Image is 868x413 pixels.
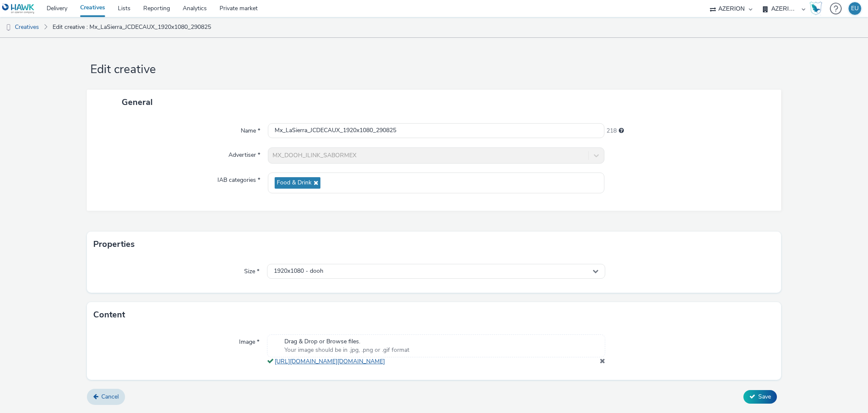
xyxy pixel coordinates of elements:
[48,17,215,37] a: Edit creative : Mx_LaSierra_JCDECAUX_1920x1080_290825
[225,147,264,159] label: Advertiser *
[619,127,624,135] div: Maximum 255 characters
[241,264,263,276] label: Size *
[275,357,388,365] a: [URL][DOMAIN_NAME][DOMAIN_NAME]
[87,62,781,78] h1: Edit creative
[101,393,119,401] span: Cancel
[236,334,263,346] label: Image *
[214,173,264,184] label: IAB categories *
[237,123,264,135] label: Name *
[274,268,323,275] span: 1920x1080 - dooh
[743,390,777,404] button: Save
[284,346,409,354] span: Your image should be in .jpg, .png or .gif format
[268,123,604,138] input: Name
[277,179,312,187] span: Food & Drink
[93,308,125,321] h3: Content
[810,2,826,15] a: Hawk Academy
[93,238,135,251] h3: Properties
[810,2,822,15] img: Hawk Academy
[851,2,859,15] div: EU
[4,23,13,32] img: dooh
[606,127,617,135] span: 218
[122,96,153,108] span: General
[87,389,125,405] a: Cancel
[284,337,409,346] span: Drag & Drop or Browse files.
[758,393,771,401] span: Save
[2,3,35,14] img: undefined Logo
